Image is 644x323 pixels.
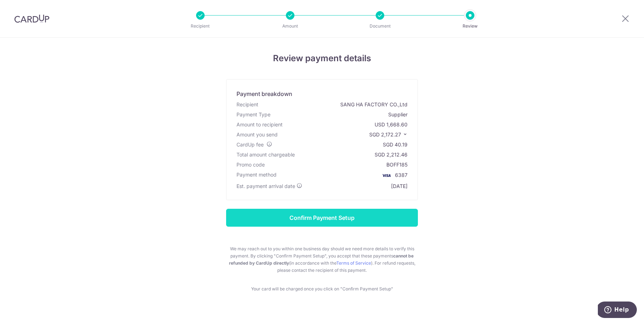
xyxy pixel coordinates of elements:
span: Total amount chargeable [236,151,295,158]
img: CardUp [14,14,49,23]
div: SGD 40.19 [383,141,408,148]
h4: Review payment details [113,52,531,65]
div: Amount to recipient [236,121,283,128]
div: Payment breakdown [236,90,292,98]
div: SGD 2,212.46 [375,151,408,158]
div: Recipient [236,101,258,108]
div: USD 1,668.60 [375,121,408,128]
p: We may reach out to you within one business day should we need more details to verify this paymen... [226,245,418,274]
div: Payment method [236,171,277,180]
p: Amount [264,23,317,30]
iframe: Opens a widget where you can find more information [598,302,637,319]
p: Document [353,23,406,30]
a: Terms of Service [336,260,371,266]
p: Recipient [174,23,227,30]
span: CardUp fee [236,141,264,148]
div: SANG HA FACTORY CO.,Ltd [340,101,408,108]
div: Promo code [236,161,265,168]
p: Review [444,23,497,30]
span: 6387 [395,172,408,178]
p: SGD 2,172.27 [369,131,408,138]
span: SGD 2,172.27 [369,131,401,138]
div: Supplier [388,111,408,118]
div: [DATE] [391,183,408,190]
p: Your card will be charged once you click on "Confirm Payment Setup" [226,285,418,293]
div: Amount you send [236,131,278,138]
span: translation missing: en.account_steps.new_confirm_form.xb_payment.header.payment_type [236,111,270,117]
input: Confirm Payment Setup [226,209,418,227]
img: <span class="translation_missing" title="translation missing: en.account_steps.new_confirm_form.b... [379,171,394,180]
div: BOFF185 [386,161,408,168]
div: Est. payment arrival date [236,183,302,190]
